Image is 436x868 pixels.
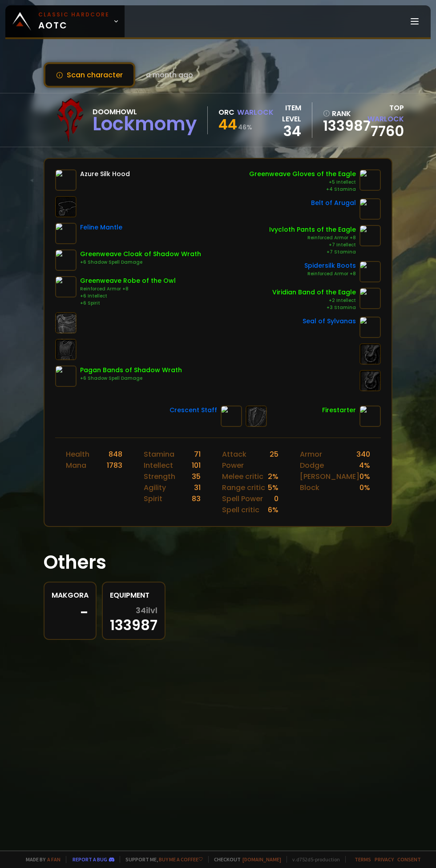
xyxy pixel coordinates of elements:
div: +6 Spirit [80,300,176,307]
div: 4 % [359,460,370,471]
div: 71 [194,449,201,460]
div: Azure Silk Hood [80,169,130,179]
img: item-9770 [55,249,77,271]
div: Seal of Sylvanas [303,317,356,326]
a: [DOMAIN_NAME] [242,856,281,863]
div: Melee critic [222,471,263,482]
img: item-7048 [55,169,77,191]
div: 0 [274,493,279,504]
div: Doomhowl [93,106,197,117]
a: Buy me a coffee [159,856,203,863]
div: 0 % [359,471,370,482]
div: +5 Intellect [249,179,356,186]
div: Greenweave Gloves of the Eagle [249,169,356,179]
a: 133987 [323,119,359,133]
div: Spell critic [222,504,259,515]
div: 848 [109,449,122,460]
span: v. d752d5 - production [287,856,340,863]
h1: Others [44,548,392,576]
div: +7 Stamina [269,249,356,256]
img: item-9773 [55,276,77,297]
div: Lockmomy [93,117,197,131]
img: item-11982 [359,288,381,309]
div: Attack Power [222,449,270,471]
div: +4 Stamina [249,186,356,193]
div: Crescent Staff [170,406,217,415]
a: a fan [47,856,61,863]
small: 46 % [238,123,252,132]
div: Health [66,449,89,460]
span: Checkout [208,856,281,863]
div: Pagan Bands of Shadow Wrath [80,366,182,375]
div: Warlock [237,107,274,118]
div: Mana [66,460,86,471]
div: +6 Shadow Spell Damage [80,259,201,266]
div: Spidersilk Boots [304,261,356,270]
div: +2 Intellect [272,297,356,304]
div: Reinforced Armor +8 [304,270,356,277]
a: Makgora- [44,582,97,640]
span: Support me, [120,856,203,863]
div: 34 [274,125,301,138]
div: Orc [218,107,234,118]
div: Intellect [144,460,173,471]
div: 340 [356,449,370,460]
span: Made by [20,856,61,863]
div: Stamina [144,449,174,460]
div: - [52,606,89,619]
div: Feline Mantle [80,223,122,232]
div: Top [364,102,404,125]
a: Equipment34ilvl133987 [102,582,166,640]
div: Firestarter [322,406,356,415]
div: +6 Shadow Spell Damage [80,375,182,382]
a: Report a bug [73,856,107,863]
div: 133987 [110,606,157,632]
img: item-8184 [359,406,381,427]
div: +7 Intellect [269,241,356,249]
div: Reinforced Armor +8 [80,285,176,293]
img: item-6414 [359,317,381,338]
span: 44 [218,114,237,134]
div: Viridian Band of the Eagle [272,288,356,297]
div: 25 [270,449,279,471]
img: item-14160 [55,366,77,387]
div: +3 Stamina [272,304,356,311]
div: 6 % [268,504,279,515]
div: 35 [192,471,201,482]
button: Scan character [44,62,135,88]
div: 101 [192,460,201,471]
div: 1783 [107,460,122,471]
span: a month ago [146,69,193,80]
div: Armor [300,449,322,460]
a: 7760 [371,121,404,141]
div: +6 Intellect [80,293,176,300]
div: Equipment [110,590,157,601]
div: Range critic [222,482,265,493]
div: 31 [194,482,201,493]
a: Consent [397,856,421,863]
span: 34 ilvl [136,606,157,615]
div: [PERSON_NAME] [300,471,359,482]
div: 5 % [268,482,279,493]
div: Greenweave Robe of the Owl [80,276,176,285]
div: 0 % [359,482,370,493]
img: item-6505 [221,406,242,427]
img: item-3748 [55,223,77,244]
div: Greenweave Cloak of Shadow Wrath [80,249,201,259]
div: Spirit [144,493,162,504]
div: Dodge [300,460,324,471]
img: item-9797 [359,225,381,246]
span: Warlock [367,114,404,124]
div: Block [300,482,319,493]
div: item level [274,102,301,125]
div: Agility [144,482,166,493]
div: 83 [192,493,201,504]
small: Classic Hardcore [38,11,109,19]
div: Spell Power [222,493,263,504]
a: Terms [355,856,371,863]
div: Ivycloth Pants of the Eagle [269,225,356,234]
img: item-9771 [359,169,381,191]
div: rank [323,108,359,119]
div: Strength [144,471,175,482]
img: item-4320 [359,261,381,282]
